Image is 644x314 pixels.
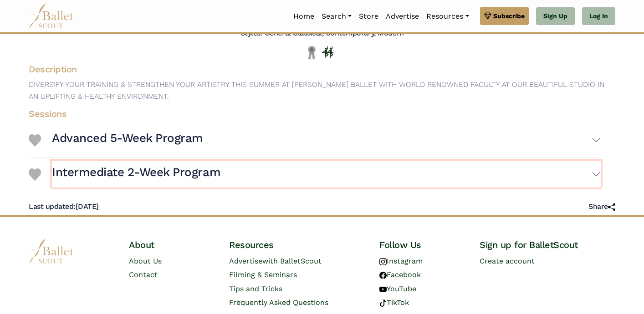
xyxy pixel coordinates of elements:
a: Log In [582,7,615,25]
button: Intermediate 2-Week Program [52,161,601,187]
img: youtube logo [379,286,387,293]
h3: Intermediate 2-Week Program [52,165,220,180]
a: Subscribe [480,7,529,25]
a: Sign Up [536,7,575,25]
h4: Follow Us [379,239,465,251]
img: facebook logo [379,272,387,279]
a: Instagram [379,257,423,265]
span: with BalletScout [262,257,322,265]
a: YouTube [379,284,416,293]
a: Tips and Tricks [229,284,282,293]
a: Advertisewith BalletScout [229,257,322,265]
a: Contact [129,270,158,279]
button: Advanced 5-Week Program [52,127,601,153]
img: instagram logo [379,258,387,265]
a: Frequently Asked Questions [229,298,328,307]
h4: About [129,239,215,251]
span: Last updated: [29,202,76,211]
h5: [DATE] [29,202,99,212]
img: tiktok logo [379,299,387,307]
a: Create account [480,257,535,265]
img: Local [306,46,317,60]
h4: Sessions [21,108,608,120]
a: Facebook [379,270,421,279]
a: TikTok [379,298,409,307]
a: Resources [423,7,472,26]
a: Store [355,7,382,26]
a: Search [318,7,355,26]
span: Subscribe [493,11,525,21]
a: Advertise [382,7,423,26]
h3: Advanced 5-Week Program [52,131,203,146]
h4: Description [21,63,623,75]
h5: Share [588,202,615,212]
img: In Person [322,46,333,58]
img: Heart [29,134,41,147]
h4: Resources [229,239,365,251]
h4: Sign up for BalletScout [480,239,615,251]
a: Filming & Seminars [229,270,297,279]
img: logo [29,239,74,264]
p: DIVERSIFY YOUR TRAINING & STRENGTHEN YOUR ARTISTRY THIS SUMMER AT [PERSON_NAME] BALLET WITH WORLD... [21,79,623,102]
a: Home [290,7,318,26]
a: About Us [129,257,162,265]
img: gem.svg [484,11,491,21]
img: Heart [29,168,41,181]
